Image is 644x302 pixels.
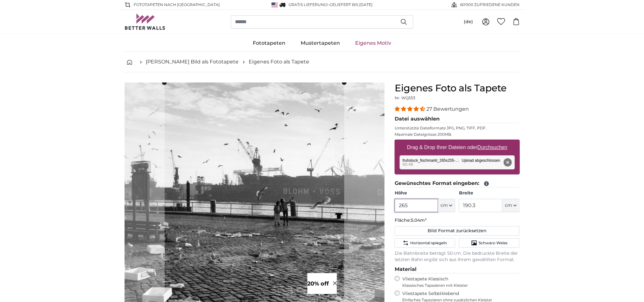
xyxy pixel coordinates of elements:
button: cm [502,199,520,212]
img: Vereinigte Staaten [271,3,278,7]
span: - [328,2,373,7]
span: 5.04m² [411,217,427,223]
button: cm [438,199,455,212]
span: Nr. WQ553 [395,95,415,100]
button: Bild Format zurücksetzen [395,226,520,236]
a: Fototapeten [245,35,293,51]
span: 60'000 ZUFRIEDENE KUNDEN [461,2,520,8]
p: Fläche: [395,217,520,224]
nav: breadcrumbs [124,52,520,72]
button: Schwarz-Weiss [459,238,520,248]
span: 27 Bewertungen [426,106,469,112]
a: Mustertapeten [293,35,348,51]
span: 4.41 stars [395,106,426,112]
img: Betterwalls [124,14,166,30]
span: Geliefert bis [DATE] [330,2,373,7]
u: Durchsuchen [477,145,507,150]
legend: Datei auswählen [395,115,520,123]
span: Klassisches Tapezieren mit Kleister [402,283,514,288]
legend: Material [395,266,520,273]
label: Breite [459,190,520,196]
span: Schwarz-Weiss [479,240,507,246]
label: Höhe [395,190,455,196]
a: Eigenes Motiv [348,35,399,51]
span: Fototapeten nach [GEOGRAPHIC_DATA] [134,2,220,8]
span: GRATIS Lieferung! [289,2,328,7]
h1: Eigenes Foto als Tapete [395,82,520,94]
span: cm [441,202,448,209]
p: Unterstützte Dateiformate JPG, PNG, TIFF, PDF. [395,126,520,131]
span: cm [505,202,512,209]
a: [PERSON_NAME] Bild als Fototapete [146,58,239,66]
label: Drag & Drop Ihrer Dateien oder [405,141,510,154]
a: Eigenes Foto als Tapete [249,58,309,66]
p: Die Bahnbreite beträgt 50 cm. Die bedruckte Breite der letzten Bahn ergibt sich aus Ihrem gewählt... [395,250,520,263]
button: Horizontal spiegeln [395,238,455,248]
label: Vliestapete Klassisch [402,276,514,288]
span: Horizontal spiegeln [410,240,447,246]
p: Maximale Dateigrösse 200MB. [395,132,520,137]
legend: Gewünschtes Format eingeben: [395,180,520,187]
button: (de) [459,16,478,28]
